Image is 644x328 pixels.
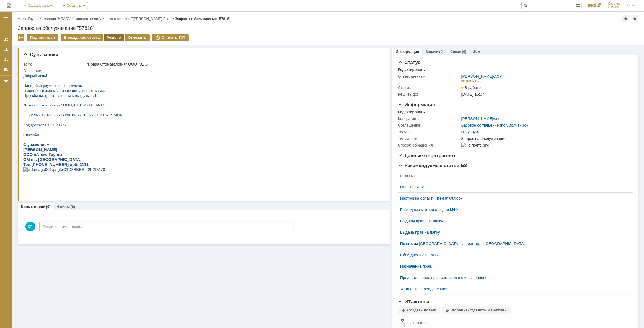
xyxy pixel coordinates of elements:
[461,79,479,83] div: Изменить
[400,287,626,291] a: Установка переадресации
[102,17,173,21] a: Контактное лицо "[PERSON_NAME] Ека…
[400,207,626,212] a: Расходные материалы для МФУ
[18,17,40,21] div: /
[40,17,72,21] div: /
[461,116,504,121] div: /
[71,17,100,21] a: Компания "users"
[175,17,231,21] div: Запрос на обслуживание "57816"
[18,25,638,31] div: Запрос на обслуживание "57816"
[396,50,419,54] a: Информация
[461,136,630,141] div: Запрос на обслуживание
[398,60,420,65] span: Статус
[473,50,480,54] a: SLA
[398,102,435,107] span: Информация
[71,17,102,21] div: /
[461,143,489,147] img: По почте.png
[400,185,626,189] a: Оплата счетов
[398,74,460,79] div: Ответственный:
[2,35,11,44] a: Заявки на командах
[398,171,629,181] th: Название
[398,130,460,134] div: Услуга:
[23,52,58,57] span: Суть заявки
[461,92,484,97] span: [DATE] 15:07
[608,2,621,6] span: Еремина
[461,130,479,134] a: ИТ-услуга
[400,230,626,235] a: Выдача прав на папку
[400,275,626,280] a: Предоставление прав согласовано и выполнено.
[588,4,596,7] span: 100
[400,318,405,322] span: Настройки
[400,196,626,201] a: Настройка области чтения Outlook
[461,85,481,90] span: В работе
[400,253,626,257] a: Сбой диска Z в IPKIR
[398,67,425,72] div: Редактировать
[57,205,70,209] a: Файлы
[400,219,626,223] a: Выданы права на папку
[622,15,629,22] div: Добавить в избранное
[426,50,438,54] a: Задачи
[5,40,99,44] span: 2BM-2308146687-230801001-201507230120261215896
[632,15,638,22] div: Сделать домашней страницей
[494,74,502,79] a: АСУ
[23,62,86,66] div: Тема:
[450,50,461,54] a: Связи
[46,205,51,209] div: (0)
[494,116,504,121] a: users
[400,241,626,246] a: Печать из [GEOGRAPHIC_DATA] на принтер в [GEOGRAPHIC_DATA]
[461,116,493,121] a: [PERSON_NAME]
[25,222,35,231] span: ЕП
[398,116,460,121] div: Контрагент:
[23,69,382,73] div: Описание:
[18,34,24,41] div: Работа с массовостью
[398,163,467,168] span: Рекомендуемые статьи БЗ
[2,65,11,74] a: Мои согласования
[461,74,493,79] a: [PERSON_NAME]
[2,55,11,64] a: Мои заявки
[7,3,11,8] img: logo
[398,153,457,158] span: Данные о контрагенте
[40,17,69,21] a: Компания "KRAD"
[398,85,460,90] div: Статус:
[461,123,528,127] a: Базовое соглашение (по умолчанию)
[398,110,425,114] div: Редактировать
[60,2,88,9] div: Создать
[71,205,75,209] div: (0)
[398,123,460,127] div: Соглашение:
[608,6,621,9] span: Полина
[398,299,430,304] span: ИТ-активы
[87,62,381,66] div: "Новая Стоматология" ООО_ЭДО
[461,74,502,79] div: /
[398,143,460,147] div: Способ обращения:
[462,50,466,54] div: (0)
[412,321,429,325] div: Название
[18,17,37,21] a: Атекс Групп
[576,2,581,8] span: Расширенный поиск
[7,3,11,8] a: Перейти на домашнюю страницу
[21,205,45,209] a: Комментарии
[102,17,175,21] div: /
[2,25,11,34] a: Создать заявку
[398,136,460,141] div: Тип заявки:
[398,92,460,97] div: Решить до:
[2,45,11,54] a: Заявки в моей ответственности
[400,264,626,269] a: Назначение прав.
[439,50,444,54] div: (0)
[8,89,65,94] span: [PHONE_NUMBER] доб. 2111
